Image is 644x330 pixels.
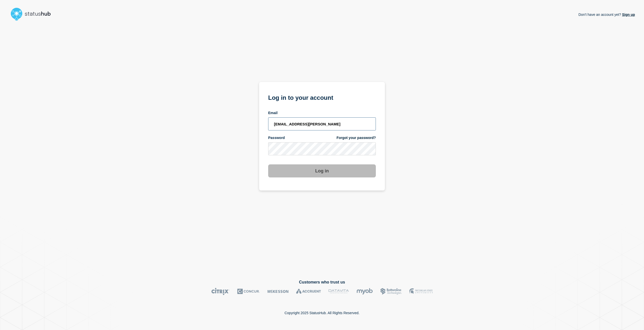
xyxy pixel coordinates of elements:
[380,288,402,295] img: Bottomline logo
[296,288,321,295] img: Accruent logo
[409,288,433,295] img: MSU logo
[356,288,373,295] img: myob logo
[329,288,349,295] img: DataVita logo
[621,13,635,17] a: Sign up
[337,135,376,140] a: Forgot your password?
[9,6,57,22] img: StatusHub logo
[268,164,376,177] button: Log in
[268,135,285,140] span: Password
[9,280,635,285] h2: Customers who trust us
[267,288,289,295] img: McKesson logo
[268,142,376,155] input: password input
[268,92,376,102] h1: Log in to your account
[211,288,230,295] img: Citrix logo
[237,288,260,295] img: Concur logo
[285,311,359,315] p: Copyright 2025 StatusHub. All Rights Reserved.
[578,9,635,21] p: Don't have an account yet?
[268,111,277,115] span: Email
[268,117,376,130] input: email input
